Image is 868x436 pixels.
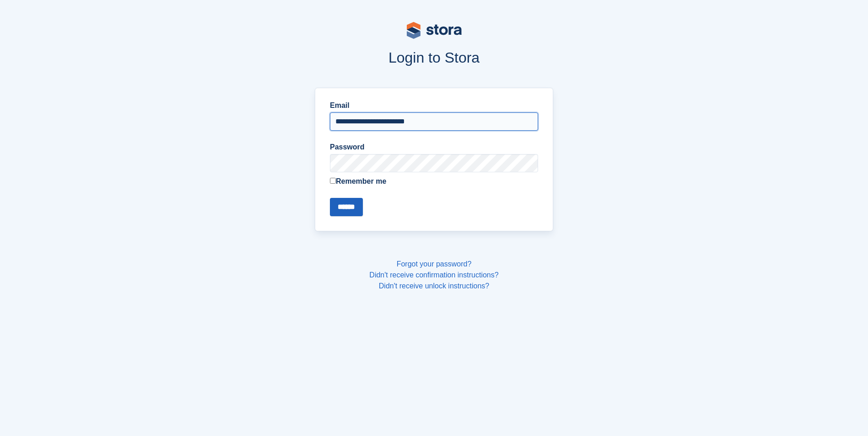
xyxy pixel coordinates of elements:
[330,100,538,111] label: Email
[369,271,498,279] a: Didn't receive confirmation instructions?
[397,260,472,268] a: Forgot your password?
[330,178,336,184] input: Remember me
[140,49,728,66] h1: Login to Stora
[330,142,538,153] label: Password
[407,22,462,39] img: stora-logo-53a41332b3708ae10de48c4981b4e9114cc0af31d8433b30ea865607fb682f29.svg
[330,176,538,187] label: Remember me
[379,282,489,290] a: Didn't receive unlock instructions?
